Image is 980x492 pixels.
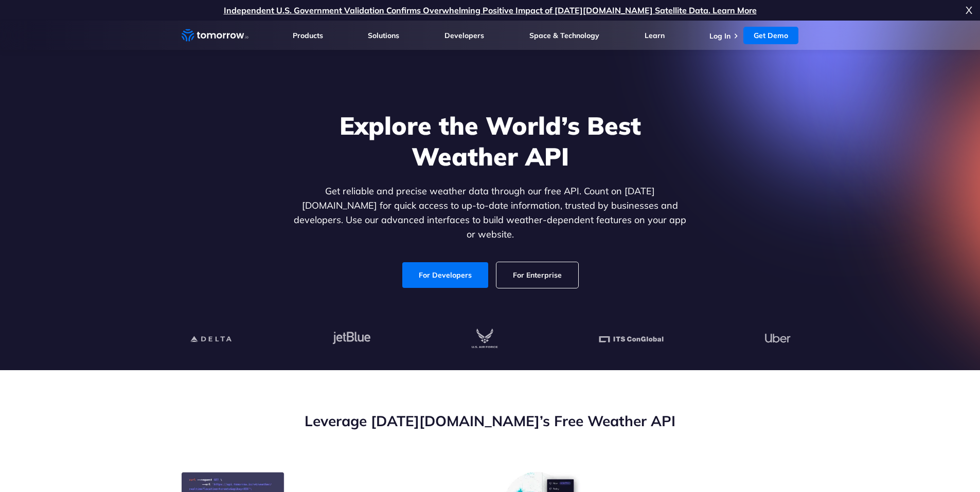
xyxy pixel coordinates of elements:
a: Space & Technology [529,31,599,40]
a: Learn [645,31,665,40]
a: Developers [444,31,484,40]
a: Log In [709,31,730,41]
a: Solutions [368,31,399,40]
a: For Developers [402,262,488,288]
h2: Leverage [DATE][DOMAIN_NAME]’s Free Weather API [182,411,799,431]
a: Independent U.S. Government Validation Confirms Overwhelming Positive Impact of [DATE][DOMAIN_NAM... [224,5,757,15]
p: Get reliable and precise weather data through our free API. Count on [DATE][DOMAIN_NAME] for quic... [292,184,689,242]
h1: Explore the World’s Best Weather API [292,110,689,172]
a: Products [293,31,323,40]
a: Home link [182,28,248,43]
a: For Enterprise [496,262,578,288]
a: Get Demo [743,27,798,44]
